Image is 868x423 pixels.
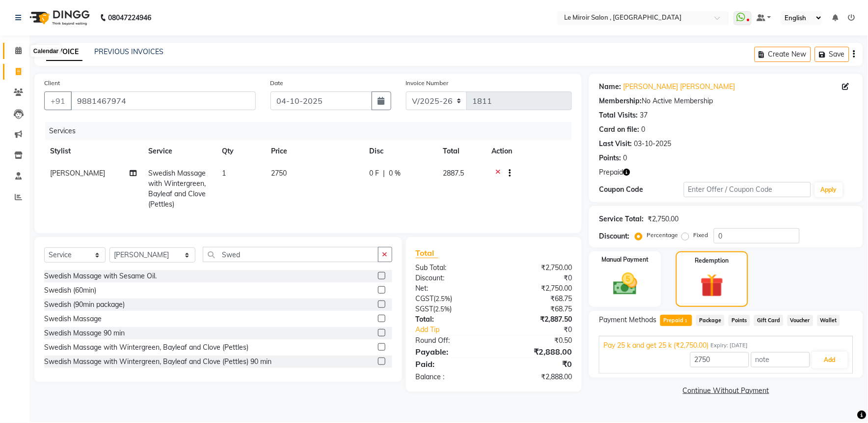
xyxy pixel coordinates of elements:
div: Coupon Code [599,184,684,195]
th: Qty [216,140,265,162]
div: Calendar [31,45,61,57]
span: Expiry: [DATE] [710,341,748,350]
span: 2887.5 [443,169,464,178]
div: 0 [641,124,645,135]
div: Payable: [408,346,494,358]
img: _cash.svg [606,270,645,298]
div: 37 [640,110,648,121]
label: Percentage [647,231,678,240]
div: Service Total: [599,214,644,224]
div: Swedish (90min package) [44,300,125,310]
th: Total [437,140,486,162]
th: Stylist [44,140,142,162]
b: 08047224946 [108,4,151,31]
div: Points: [599,153,621,163]
div: Swedish (60min) [44,285,96,296]
th: Disc [363,140,437,162]
a: Continue Without Payment [591,386,861,396]
div: Swedish Massage [44,314,102,324]
span: 2750 [271,169,287,178]
div: ₹0.50 [494,335,579,346]
span: 2.5% [435,305,450,313]
div: ₹68.75 [494,294,579,304]
button: Add [812,352,848,368]
th: Action [486,140,572,162]
div: Swedish Massage with Sesame Oil. [44,271,157,281]
div: ₹0 [508,325,579,335]
button: Save [815,47,849,62]
label: Date [271,79,284,88]
span: 1 [222,169,226,178]
div: Discount: [408,273,494,283]
a: Add Tip [408,325,508,335]
input: note [751,352,810,367]
div: Total Visits: [599,110,638,121]
span: Total [416,248,438,258]
span: Gift Card [754,315,784,326]
input: Search or Scan [203,247,379,262]
span: Pay 25 k and get 25 k (₹2,750.00) [603,340,708,351]
span: Prepaid [660,315,692,326]
div: ₹68.75 [494,304,579,314]
button: Create New [755,47,811,62]
div: ₹2,888.00 [494,372,579,382]
th: Price [265,140,363,162]
div: Round Off: [408,335,494,346]
div: Paid: [408,358,494,370]
span: 0 % [389,168,401,179]
input: Search by Name/Mobile/Email/Code [71,91,256,110]
div: 0 [623,153,627,163]
div: ₹0 [494,358,579,370]
span: [PERSON_NAME] [50,169,105,178]
div: Swedish Massage with Wintergreen, Bayleaf and Clove (Pettles) [44,342,248,353]
button: Apply [815,182,843,197]
button: +91 [44,91,72,110]
div: 03-10-2025 [634,139,671,149]
span: Package [696,315,725,326]
div: Services [45,122,579,140]
div: Last Visit: [599,139,632,149]
label: Redemption [695,256,729,265]
div: Net: [408,283,494,294]
div: Swedish Massage 90 min [44,328,125,338]
div: ( ) [408,304,494,314]
span: Prepaid [599,167,623,178]
div: Sub Total: [408,263,494,273]
div: Name: [599,82,621,92]
span: | [383,168,385,179]
span: 1 [684,318,689,324]
span: 0 F [369,168,379,179]
div: Card on file: [599,124,639,135]
div: Discount: [599,231,629,242]
span: Voucher [787,315,814,326]
input: Amount [690,352,749,367]
a: PREVIOUS INVOICES [94,47,163,56]
div: ( ) [408,294,494,304]
label: Invoice Number [406,79,449,88]
input: Enter Offer / Coupon Code [684,182,811,197]
span: CGST [416,294,434,303]
div: ₹2,750.00 [494,283,579,294]
img: _gift.svg [693,271,731,300]
div: ₹0 [494,273,579,283]
label: Manual Payment [602,255,649,264]
label: Fixed [693,231,708,240]
span: Swedish Massage with Wintergreen, Bayleaf and Clove (Pettles) [148,169,206,209]
div: ₹2,887.50 [494,314,579,325]
th: Service [142,140,216,162]
img: logo [25,4,92,31]
div: ₹2,888.00 [494,346,579,358]
div: ₹2,750.00 [494,263,579,273]
div: Membership: [599,96,642,106]
div: Balance : [408,372,494,382]
div: Total: [408,314,494,325]
label: Client [44,79,60,88]
span: Points [729,315,750,326]
span: Wallet [817,315,841,326]
span: 2.5% [436,295,451,302]
span: SGST [416,304,434,313]
div: Swedish Massage with Wintergreen, Bayleaf and Clove (Pettles) 90 min [44,357,271,367]
span: Payment Methods [599,315,656,325]
div: No Active Membership [599,96,853,106]
a: [PERSON_NAME] [PERSON_NAME] [623,82,735,92]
